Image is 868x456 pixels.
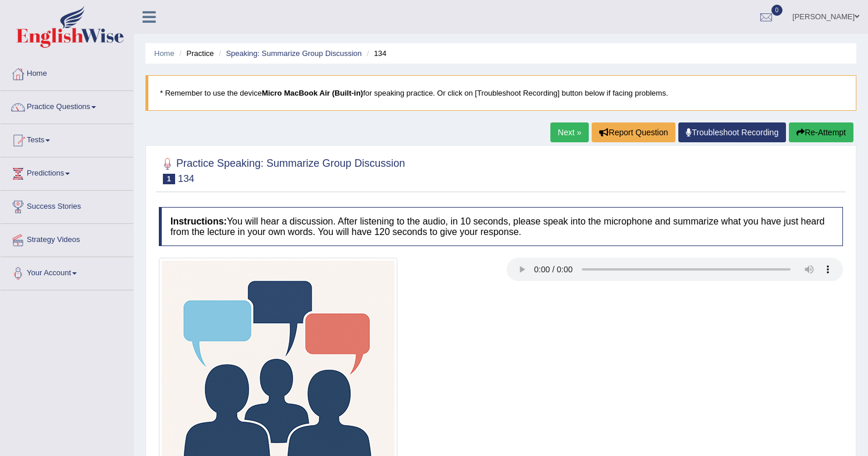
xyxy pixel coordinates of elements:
b: Instructions: [170,216,227,226]
a: Predictions [1,157,133,187]
a: Strategy Videos [1,224,133,253]
button: Re-Attempt [789,122,853,142]
h2: Practice Speaking: Summarize Group Discussion [159,155,405,184]
a: Tests [1,124,133,153]
a: Your Account [1,257,133,286]
a: Next » [550,122,589,142]
li: 134 [364,48,386,59]
a: Home [154,49,175,58]
button: Report Question [592,122,675,142]
a: Success Stories [1,191,133,220]
blockquote: * Remember to use the device for speaking practice. Or click on [Troubleshoot Recording] button b... [145,75,856,111]
a: Speaking: Summarize Group Discussion [226,49,361,58]
small: 134 [178,173,194,184]
li: Practice [176,48,214,59]
a: Troubleshoot Recording [678,122,786,142]
a: Practice Questions [1,91,133,120]
b: Micro MacBook Air (Built-in) [262,89,363,97]
h4: You will hear a discussion. After listening to the audio, in 10 seconds, please speak into the mi... [159,207,843,246]
span: 0 [771,5,783,16]
span: 1 [163,174,175,184]
a: Home [1,58,133,87]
